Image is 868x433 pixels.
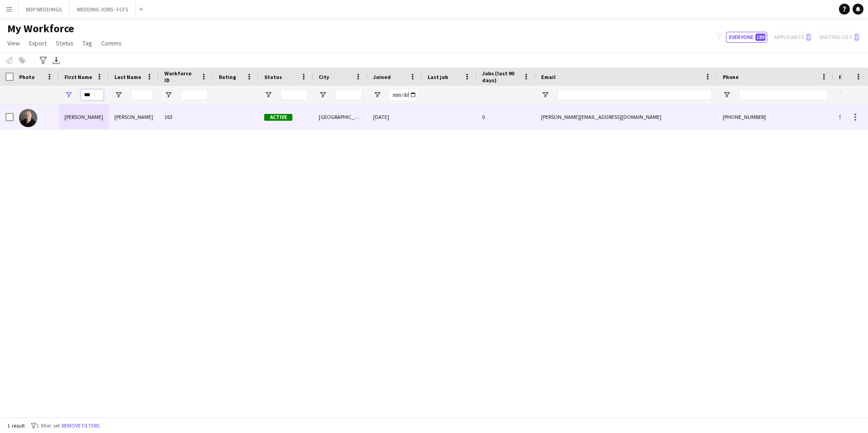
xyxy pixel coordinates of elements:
span: Active [264,114,292,121]
span: Export [29,39,47,47]
span: Profile [839,74,857,80]
img: Jon Robertson [19,109,37,127]
app-action-btn: Export XLSX [51,55,62,66]
button: Open Filter Menu [723,91,731,99]
input: Joined Filter Input [390,89,417,100]
button: Remove filters [60,421,101,431]
input: Status Filter Input [281,89,308,100]
a: Tag [79,37,96,49]
button: Open Filter Menu [114,91,123,99]
span: Last Name [114,74,141,80]
span: Photo [19,74,35,80]
button: Open Filter Menu [64,91,73,99]
span: Rating [219,74,236,80]
button: Everyone189 [726,32,767,43]
button: BDP WEDDINGS [19,0,69,18]
button: Open Filter Menu [264,91,272,99]
span: 1 filter set [36,422,60,429]
span: Tag [83,39,92,47]
span: First Name [64,74,92,80]
input: City Filter Input [335,89,362,100]
div: [PERSON_NAME] [109,104,159,129]
span: Phone [723,74,739,80]
span: Workforce ID [164,70,197,84]
span: Status [264,74,282,80]
button: Open Filter Menu [164,91,173,99]
input: First Name Filter Input [81,89,104,100]
span: Comms [101,39,122,47]
button: Open Filter Menu [541,91,549,99]
button: Open Filter Menu [319,91,327,99]
span: Status [56,39,74,47]
div: [PHONE_NUMBER] [717,104,833,129]
a: Status [52,37,77,49]
button: WEDDING JOBS - FCFS [69,0,136,18]
div: [PERSON_NAME] [59,104,109,129]
a: View [4,37,24,49]
span: My Workforce [7,22,74,35]
div: [DATE] [368,104,422,129]
button: Open Filter Menu [373,91,381,99]
span: 189 [755,34,765,41]
div: 0 [477,104,536,129]
span: Email [541,74,556,80]
input: Phone Filter Input [739,89,828,100]
span: Jobs (last 90 days) [482,70,519,84]
div: [GEOGRAPHIC_DATA] [313,104,368,129]
span: City [319,74,329,80]
a: Export [25,37,50,49]
button: Open Filter Menu [839,91,847,99]
span: View [7,39,20,47]
a: Comms [98,37,125,49]
input: Last Name Filter Input [131,89,153,100]
span: Last job [428,74,448,80]
app-action-btn: Advanced filters [38,55,49,66]
div: 163 [159,104,213,129]
span: Joined [373,74,391,80]
input: Workforce ID Filter Input [181,89,208,100]
input: Email Filter Input [557,89,712,100]
div: [PERSON_NAME][EMAIL_ADDRESS][DOMAIN_NAME] [536,104,717,129]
